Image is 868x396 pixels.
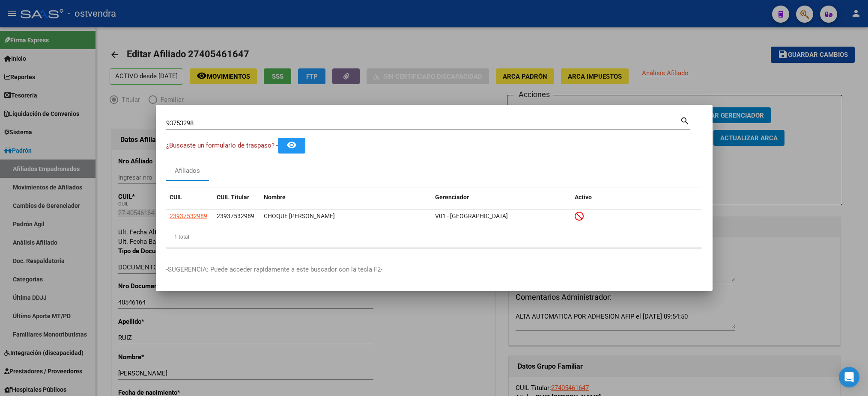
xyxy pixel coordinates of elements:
[264,194,286,201] span: Nombre
[571,188,702,207] datatable-header-cell: Activo
[170,194,182,201] span: CUIL
[175,166,200,176] div: Afiliados
[170,213,207,219] span: 23937532989
[432,188,571,207] datatable-header-cell: Gerenciador
[286,140,297,150] mat-icon: remove_red_eye
[435,194,469,201] span: Gerenciador
[166,226,702,248] div: 1 total
[839,367,859,387] div: Open Intercom Messenger
[166,265,702,275] p: -SUGERENCIA: Puede acceder rapidamente a este buscador con la tecla F2-
[264,211,428,221] div: CHOQUE [PERSON_NAME]
[217,213,254,219] span: 23937532989
[166,142,278,149] span: ¿Buscaste un formulario de traspaso? -
[435,213,508,219] span: V01 - [GEOGRAPHIC_DATA]
[260,188,432,207] datatable-header-cell: Nombre
[217,194,249,201] span: CUIL Titular
[213,188,260,207] datatable-header-cell: CUIL Titular
[166,188,213,207] datatable-header-cell: CUIL
[680,115,690,125] mat-icon: search
[575,194,592,201] span: Activo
